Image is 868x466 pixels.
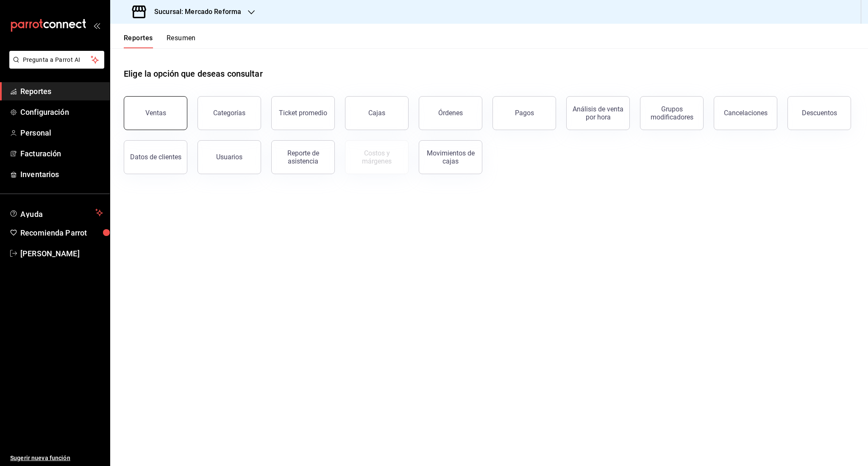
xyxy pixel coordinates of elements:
[20,86,103,97] span: Reportes
[167,34,196,48] button: Resumen
[6,61,104,70] a: Pregunta a Parrot AI
[147,7,241,17] h3: Sucursal: Mercado Reforma
[10,454,103,463] span: Sugerir nueva función
[23,55,91,64] span: Pregunta a Parrot AI
[20,208,92,218] span: Ayuda
[492,96,556,130] button: Pagos
[419,140,482,174] button: Movimientos de cajas
[419,96,482,130] button: Órdenes
[216,153,242,161] div: Usuarios
[124,96,187,130] button: Ventas
[566,96,630,130] button: Análisis de venta por hora
[645,105,698,121] div: Grupos modificadores
[787,96,851,130] button: Descuentos
[271,96,335,130] button: Ticket promedio
[130,153,181,161] div: Datos de clientes
[20,248,103,259] span: [PERSON_NAME]
[640,96,704,130] button: Grupos modificadores
[572,105,624,121] div: Análisis de venta por hora
[724,109,768,117] div: Cancelaciones
[438,109,463,117] div: Órdenes
[20,148,103,159] span: Facturación
[20,227,103,239] span: Recomienda Parrot
[124,67,263,80] h1: Elige la opción que deseas consultar
[351,149,403,165] div: Costos y márgenes
[124,140,187,174] button: Datos de clientes
[145,109,166,117] div: Ventas
[424,149,477,165] div: Movimientos de cajas
[9,51,104,69] button: Pregunta a Parrot AI
[213,109,245,117] div: Categorías
[714,96,777,130] button: Cancelaciones
[802,109,837,117] div: Descuentos
[279,109,327,117] div: Ticket promedio
[515,109,534,117] div: Pagos
[20,169,103,180] span: Inventarios
[198,96,261,130] button: Categorías
[345,140,409,174] button: Contrata inventarios para ver este reporte
[345,96,409,130] button: Cajas
[124,34,196,48] div: navigation tabs
[93,22,100,29] button: open_drawer_menu
[368,109,385,117] div: Cajas
[20,127,103,139] span: Personal
[20,106,103,118] span: Configuración
[277,149,329,165] div: Reporte de asistencia
[198,140,261,174] button: Usuarios
[124,34,153,48] button: Reportes
[271,140,335,174] button: Reporte de asistencia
